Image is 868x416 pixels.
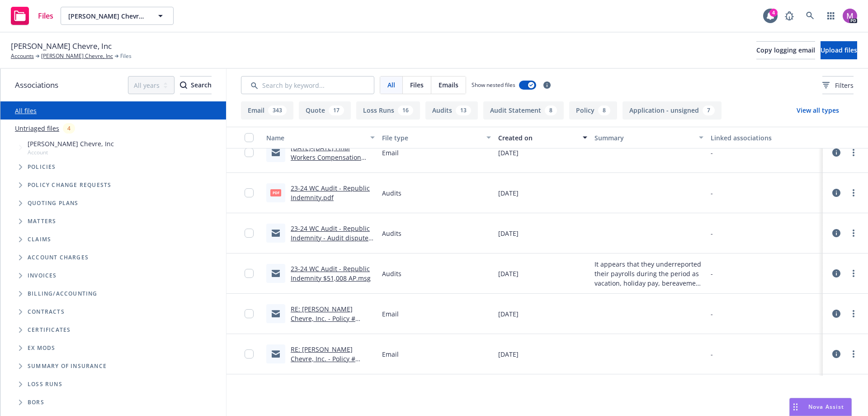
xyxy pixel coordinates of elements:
[594,259,703,288] span: It appears that they underreported their payrolls during the period as vacation, holiday pay, ber...
[711,309,713,319] div: -
[782,101,854,120] button: View all types
[180,76,212,94] button: SearchSearch
[180,81,187,89] svg: Search
[808,403,844,411] span: Nova Assist
[28,164,56,170] span: Policies
[495,127,591,148] button: Created on
[15,124,59,133] a: Untriaged files
[483,101,564,120] button: Audit Statement
[848,228,859,239] a: more
[180,77,212,94] div: Search
[711,188,713,198] div: -
[456,105,471,115] div: 13
[498,148,519,158] span: [DATE]
[28,382,62,387] span: Loss Runs
[382,133,481,143] div: File type
[703,105,715,115] div: 7
[472,81,515,89] span: Show nested files
[0,285,226,411] div: Folder Tree Example
[498,309,519,319] span: [DATE]
[498,229,519,238] span: [DATE]
[41,52,113,60] a: [PERSON_NAME] Chevre, Inc
[291,345,355,373] a: RE: [PERSON_NAME] Chevre, Inc. - Policy # 25204907
[711,133,819,143] div: Linked associations
[291,184,370,202] a: 23-24 WC Audit - Republic Indemnity.pdf
[378,127,494,148] button: File type
[780,7,798,25] a: Report a Bug
[569,101,617,120] button: Policy
[28,400,44,405] span: BORs
[245,133,254,142] input: Select all
[28,309,65,315] span: Contracts
[270,189,281,196] span: pdf
[848,187,859,198] a: more
[120,52,132,60] span: Files
[28,273,57,278] span: Invoices
[28,327,71,333] span: Certificates
[711,349,713,359] div: -
[594,133,693,143] div: Summary
[382,188,401,198] span: Audits
[848,308,859,319] a: more
[439,80,458,90] span: Emails
[0,137,226,285] div: Tree Example
[28,148,114,156] span: Account
[7,3,57,29] a: Files
[425,101,478,120] button: Audits
[28,345,55,351] span: Ex Mods
[848,349,859,359] a: more
[299,101,351,120] button: Quote
[410,80,424,90] span: Files
[382,148,399,158] span: Email
[756,46,815,54] span: Copy logging email
[241,101,293,120] button: Email
[387,80,395,90] span: All
[821,41,857,59] button: Upload files
[711,269,713,278] div: -
[498,269,519,278] span: [DATE]
[291,224,375,261] a: 23-24 WC Audit - Republic Indemnity - Audit dispute instructions / payment plan .msg
[245,269,254,278] input: Toggle Row Selected
[843,9,857,23] img: photo
[28,219,56,224] span: Matters
[821,46,857,54] span: Upload files
[835,81,854,90] span: Filters
[68,11,146,21] span: [PERSON_NAME] Chevre, Inc
[38,12,53,19] span: Files
[822,76,854,94] button: Filters
[245,188,254,197] input: Toggle Row Selected
[63,123,75,134] div: 4
[498,133,578,143] div: Created on
[598,105,610,115] div: 8
[28,139,114,148] span: [PERSON_NAME] Chevre, Inc
[498,349,519,359] span: [DATE]
[61,7,174,25] button: [PERSON_NAME] Chevre, Inc
[801,7,819,25] a: Search
[382,269,401,278] span: Audits
[707,127,823,148] button: Linked associations
[291,305,355,332] a: RE: [PERSON_NAME] Chevre, Inc. - Policy # 25204907
[28,182,111,188] span: Policy change requests
[11,40,112,52] span: [PERSON_NAME] Chevre, Inc
[591,127,707,148] button: Summary
[15,79,58,91] span: Associations
[382,349,399,359] span: Email
[241,76,374,94] input: Search by keyword...
[545,105,557,115] div: 8
[263,127,378,148] button: Name
[266,133,365,143] div: Name
[28,363,107,369] span: Summary of insurance
[11,52,34,60] a: Accounts
[28,291,98,296] span: Billing/Accounting
[382,229,401,238] span: Audits
[28,255,89,260] span: Account charges
[245,148,254,157] input: Toggle Row Selected
[756,41,815,59] button: Copy logging email
[245,309,254,318] input: Toggle Row Selected
[356,101,420,120] button: Loss Runs
[711,148,713,158] div: -
[623,101,722,120] button: Application - unsigned
[291,264,371,282] a: 23-24 WC Audit - Republic Indemnity $51,008 AP.msg
[329,105,344,115] div: 17
[848,268,859,279] a: more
